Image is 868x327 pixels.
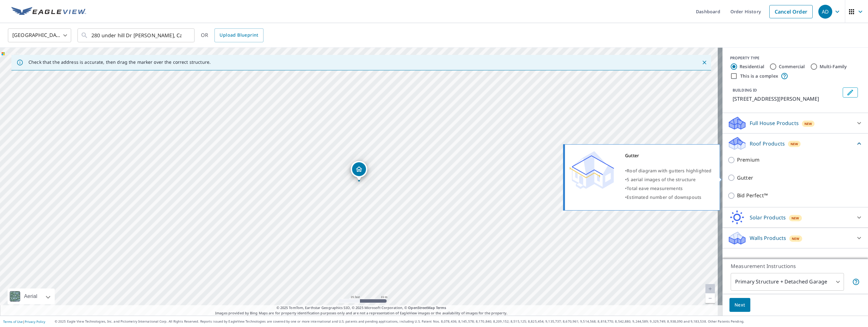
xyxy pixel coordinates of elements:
[705,294,715,303] a: Current Level 20, Zoom Out
[804,121,812,126] span: New
[11,7,86,16] img: EV Logo
[733,95,840,103] p: [STREET_ADDRESS][PERSON_NAME]
[737,174,753,182] p: Gutter
[779,63,805,70] label: Commercial
[627,185,683,191] span: Total eave measurements
[201,28,263,42] div: OR
[728,116,863,131] div: Full House ProductsNew
[750,140,785,147] p: Roof Products
[625,184,712,193] div: •
[843,87,858,98] button: Edit building 1
[750,119,799,127] p: Full House Products
[852,278,860,286] span: Your report will include the primary structure and a detached garage if one exists.
[22,288,39,304] div: Aerial
[728,136,863,151] div: Roof ProductsNew
[8,27,71,44] div: [GEOGRAPHIC_DATA]
[735,301,745,309] span: Next
[737,156,759,164] p: Premium
[625,175,712,184] div: •
[750,214,786,221] p: Solar Products
[790,141,798,146] span: New
[436,305,446,310] a: Terms
[728,230,863,246] div: Walls ProductsNew
[627,168,711,174] span: Roof diagram with gutters highlighted
[792,236,800,241] span: New
[730,55,860,61] div: PROPERTY TYPE
[818,5,832,19] div: AD
[728,210,863,225] div: Solar ProductsNew
[769,5,813,18] a: Cancel Order
[740,73,778,79] label: This is a complex
[91,27,182,44] input: Search by address or latitude-longitude
[25,319,45,324] a: Privacy Policy
[570,151,614,189] img: Premium
[220,31,258,39] span: Upload Blueprint
[625,151,712,160] div: Gutter
[731,273,844,291] div: Primary Structure + Detached Garage
[705,284,715,294] a: Current Level 20, Zoom In Disabled
[733,87,757,93] p: BUILDING ID
[627,194,701,200] span: Estimated number of downspouts
[740,63,764,70] label: Residential
[700,58,709,67] button: Close
[791,216,799,221] span: New
[351,161,367,181] div: Dropped pin, building 1, Residential property, 280 Underhill Dr Napa, CA 94558
[625,193,712,202] div: •
[737,192,768,199] p: Bid Perfect™
[3,320,45,324] p: |
[8,288,55,304] div: Aerial
[627,176,696,182] span: 5 aerial images of the structure
[731,262,860,270] p: Measurement Instructions
[820,63,847,70] label: Multi-Family
[750,234,786,242] p: Walls Products
[55,319,865,324] p: © 2025 Eagle View Technologies, Inc. and Pictometry International Corp. All Rights Reserved. Repo...
[214,28,263,42] a: Upload Blueprint
[28,59,211,65] p: Check that the address is accurate, then drag the marker over the correct structure.
[276,305,446,311] span: © 2025 TomTom, Earthstar Geographics SIO, © 2025 Microsoft Corporation, ©
[729,298,750,312] button: Next
[625,166,712,175] div: •
[3,319,23,324] a: Terms of Use
[408,305,435,310] a: OpenStreetMap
